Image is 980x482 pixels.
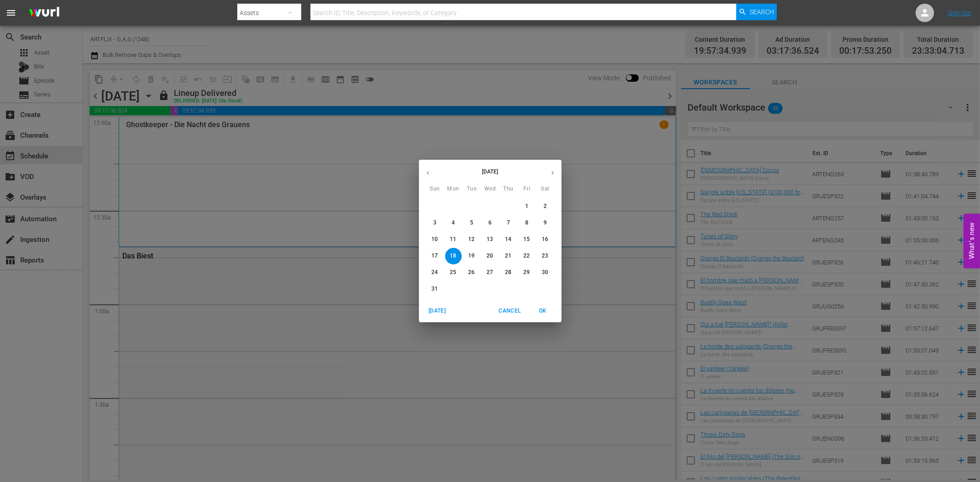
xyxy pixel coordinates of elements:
button: 29 [519,264,535,281]
button: 31 [427,281,443,297]
img: ans4CAIJ8jUAAAAAAAAAAAAAAAAAAAAAAAAgQb4GAAAAAAAAAAAAAAAAAAAAAAAAJMjXAAAAAAAAAAAAAAAAAAAAAAAAgAT5G... [22,2,66,24]
p: 5 [470,219,473,227]
p: 21 [505,252,511,260]
button: 11 [445,231,462,248]
button: 21 [500,248,517,264]
button: 25 [445,264,462,281]
p: 14 [505,235,511,243]
p: 11 [450,235,456,243]
p: 20 [487,252,493,260]
p: 24 [431,269,438,276]
p: 7 [507,219,510,227]
p: 10 [431,235,438,243]
span: Thu [500,185,517,194]
span: Cancel [499,306,521,316]
span: menu [6,7,17,18]
span: Search [750,4,774,20]
p: 30 [542,269,548,276]
button: 4 [445,215,462,231]
p: 15 [523,235,530,243]
button: [DATE] [423,303,452,319]
button: 1 [519,198,535,215]
p: [DATE] [437,168,544,176]
button: 8 [519,215,535,231]
button: Cancel [495,303,524,319]
p: 13 [487,235,493,243]
button: 14 [500,231,517,248]
span: Wed [482,185,499,194]
span: Tue [464,185,480,194]
span: [DATE] [426,306,448,316]
p: 2 [544,202,547,210]
button: 19 [464,248,480,264]
p: 23 [542,252,548,260]
button: 6 [482,215,499,231]
p: 6 [488,219,492,227]
p: 25 [450,269,456,276]
p: 1 [525,202,528,210]
p: 12 [468,235,475,243]
p: 19 [468,252,475,260]
button: 12 [464,231,480,248]
p: 29 [523,269,530,276]
p: 22 [523,252,530,260]
button: 28 [500,264,517,281]
button: 16 [537,231,554,248]
span: Sun [427,185,443,194]
button: 26 [464,264,480,281]
span: Sat [537,185,554,194]
button: 7 [500,215,517,231]
button: 24 [427,264,443,281]
p: 27 [487,269,493,276]
span: Fri [519,185,535,194]
p: 31 [431,285,438,293]
a: Sign Out [947,9,971,17]
button: 13 [482,231,499,248]
span: Mon [445,185,462,194]
button: 3 [427,215,443,231]
button: 9 [537,215,554,231]
p: 18 [450,252,456,260]
p: 28 [505,269,511,276]
span: OK [532,306,554,316]
button: 23 [537,248,554,264]
button: 27 [482,264,499,281]
button: 5 [464,215,480,231]
p: 17 [431,252,438,260]
p: 3 [433,219,436,227]
button: 2 [537,198,554,215]
p: 26 [468,269,475,276]
p: 16 [542,235,548,243]
p: 4 [452,219,455,227]
p: 8 [525,219,528,227]
button: 10 [427,231,443,248]
button: 20 [482,248,499,264]
p: 9 [544,219,547,227]
button: 30 [537,264,554,281]
button: OK [528,303,558,319]
button: 15 [519,231,535,248]
button: 22 [519,248,535,264]
button: 17 [427,248,443,264]
button: 18 [445,248,462,264]
button: Open Feedback Widget [963,214,980,269]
